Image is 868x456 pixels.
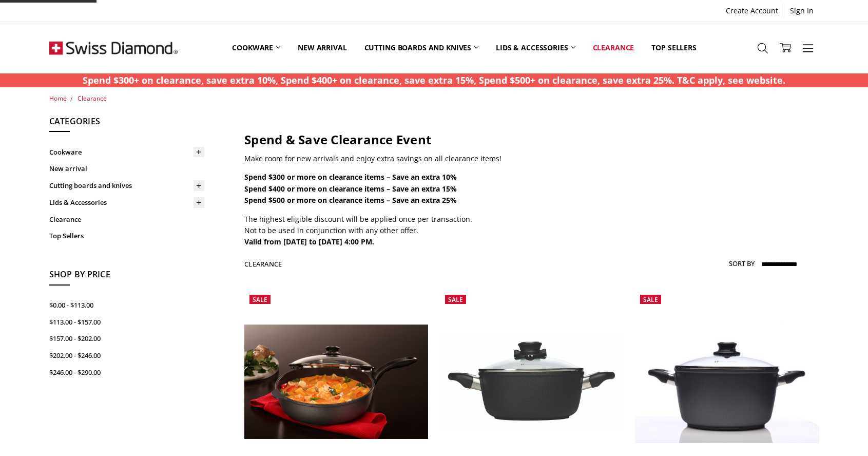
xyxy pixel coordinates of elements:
[244,325,428,439] img: HD Nonstick DEEP Frypan Saute with glass vented lid 28cm x 7.5cm 4.2L
[289,25,355,70] a: New arrival
[49,314,204,331] a: $113.00 - $157.00
[223,25,289,70] a: Cookware
[440,335,624,428] img: XD Nonstick INDUCTION Casserole with Lid - 20cm x 8.5cm 2.2L
[729,255,755,272] label: Sort By
[487,25,584,70] a: Lids & Accessories
[244,184,457,194] strong: Spend $400 or more on clearance items – Save an extra 15%
[49,347,204,364] a: $202.00 - $246.00
[244,214,819,248] p: The highest eligible discount will be applied once per transaction. Not to be used in conjunction...
[49,160,204,177] a: New arrival
[78,94,107,103] a: Clearance
[244,153,819,164] p: Make room for new arrivals and enjoy extra savings on all clearance items!
[244,172,457,182] strong: Spend $300 or more on clearance items – Save an extra 10%
[720,4,784,18] a: Create Account
[49,364,204,381] a: $246.00 - $290.00
[49,177,204,194] a: Cutting boards and knives
[49,330,204,347] a: $157.00 - $202.00
[784,4,819,18] a: Sign In
[643,295,658,304] span: Sale
[83,73,785,87] p: Spend $300+ on clearance, save extra 10%, Spend $400+ on clearance, save extra 15%, Spend $500+ o...
[244,237,374,246] strong: Valid from [DATE] to [DATE] 4:00 PM.
[49,22,178,73] img: Free Shipping On Every Order
[49,115,204,132] h5: Categories
[584,25,643,70] a: Clearance
[49,94,67,103] a: Home
[49,268,204,286] h5: Shop By Price
[635,320,819,443] img: Swiss Diamond HD 5.2L 24cm Nonstick Casserole with Glass Lid
[49,297,204,314] a: $0.00 - $113.00
[244,131,431,148] strong: Spend & Save Clearance Event
[643,25,705,70] a: Top Sellers
[253,295,267,304] span: Sale
[49,227,204,244] a: Top Sellers
[244,195,457,205] strong: Spend $500 or more on clearance items – Save an extra 25%
[49,144,204,161] a: Cookware
[49,194,204,211] a: Lids & Accessories
[244,260,282,268] h1: Clearance
[356,25,488,70] a: Cutting boards and knives
[49,211,204,228] a: Clearance
[448,295,463,304] span: Sale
